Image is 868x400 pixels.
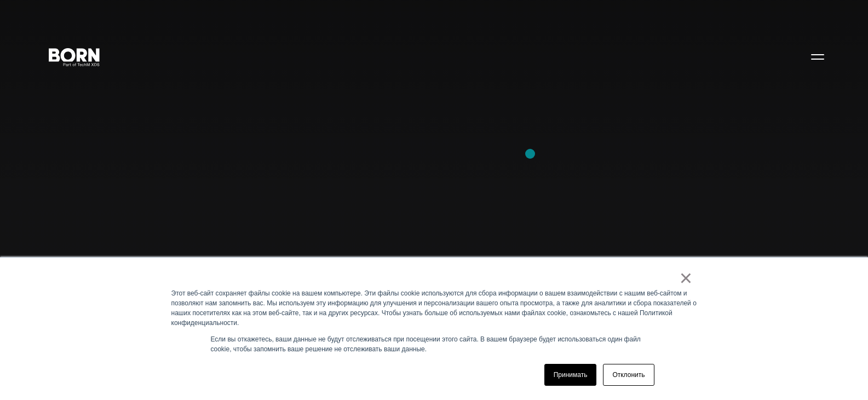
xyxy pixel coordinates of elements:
[680,273,693,283] a: ×
[680,266,692,290] font: ×
[612,371,645,379] font: Отклонить
[603,364,654,386] a: Отклонить
[804,45,831,68] button: Открыть
[211,335,641,353] font: Если вы откажетесь, ваши данные не будут отслеживаться при посещении этого сайта. В вашем браузер...
[554,371,588,379] font: Принимать
[171,289,697,327] font: Этот веб-сайт сохраняет файлы cookie на вашем компьютере. Эти файлы cookie используются для сбора...
[544,364,597,386] a: Принимать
